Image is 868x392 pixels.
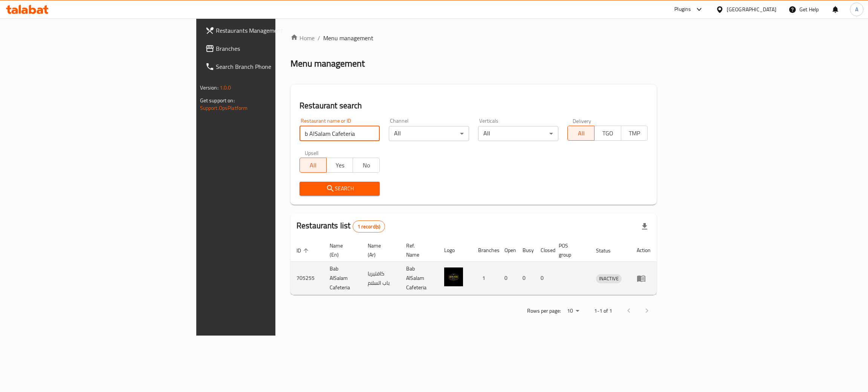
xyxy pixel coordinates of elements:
[200,83,219,93] span: Version:
[353,223,385,230] span: 1 record(s)
[478,126,558,141] div: All
[472,262,498,295] td: 1
[300,126,380,141] input: Search for restaurant name or ID..
[631,239,657,262] th: Action
[517,262,535,295] td: 0
[527,306,561,316] p: Rows per page:
[296,246,311,255] span: ID
[498,262,517,295] td: 0
[323,33,373,43] span: Menu management
[564,305,582,317] div: Rows per page:
[216,62,335,71] span: Search Branch Phone
[216,44,335,53] span: Branches
[199,40,341,58] a: Branches
[571,128,591,139] span: All
[674,5,691,14] div: Plugins
[353,158,380,173] button: No
[596,274,622,283] div: INACTIVE
[330,241,353,259] span: Name (En)
[406,241,429,259] span: Ref. Name
[596,246,620,255] span: Status
[535,262,553,295] td: 0
[517,239,535,262] th: Busy
[300,100,648,111] h2: Restaurant search
[498,239,517,262] th: Open
[636,217,654,236] div: Export file
[216,26,335,35] span: Restaurants Management
[573,118,591,123] label: Delivery
[200,103,248,113] a: Support.OpsPlatform
[199,21,341,40] a: Restaurants Management
[356,160,377,171] span: No
[594,126,621,141] button: TGO
[389,126,469,141] div: All
[326,158,353,173] button: Yes
[300,158,327,173] button: All
[596,274,622,283] span: INACTIVE
[199,58,341,76] a: Search Branch Phone
[855,5,858,14] span: A
[559,241,581,259] span: POS group
[598,128,618,139] span: TGO
[438,239,472,262] th: Logo
[290,33,657,43] nav: breadcrumb
[305,150,319,155] label: Upsell
[220,83,231,93] span: 1.0.0
[472,239,498,262] th: Branches
[444,267,463,286] img: Bab AlSalam Cafeteria
[296,220,385,232] h2: Restaurants list
[306,184,374,193] span: Search
[624,128,645,139] span: TMP
[362,262,400,295] td: كافتيريا باب السلام
[637,274,651,283] div: Menu
[200,96,235,105] span: Get support on:
[368,241,391,259] span: Name (Ar)
[621,126,648,141] button: TMP
[727,5,776,14] div: [GEOGRAPHIC_DATA]
[300,182,380,196] button: Search
[400,262,438,295] td: Bab AlSalam Cafeteria
[303,160,324,171] span: All
[567,126,594,141] button: All
[594,306,612,316] p: 1-1 of 1
[290,239,657,295] table: enhanced table
[353,220,385,232] div: Total records count
[535,239,553,262] th: Closed
[324,262,362,295] td: Bab AlSalam Cafeteria
[330,160,350,171] span: Yes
